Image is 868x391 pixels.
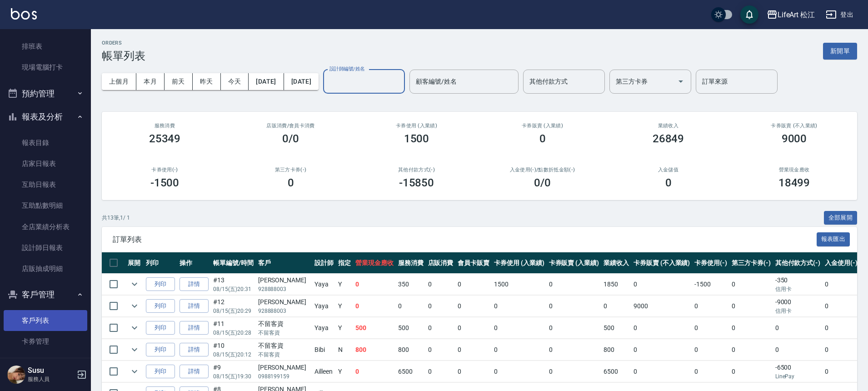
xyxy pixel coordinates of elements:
a: 報表匯出 [817,235,850,243]
th: 卡券使用 (入業績) [492,252,547,274]
td: 1500 [492,274,547,295]
td: 0 [353,361,396,382]
p: 08/15 (五) 20:28 [213,329,254,337]
p: 服務人員 [28,375,74,383]
td: 0 [729,317,773,339]
td: N [336,339,353,361]
th: 卡券使用(-) [692,252,729,274]
td: 0 [353,274,396,295]
a: 排班表 [4,36,87,57]
button: 客戶管理 [4,283,87,306]
h3: 0/0 [282,132,299,145]
td: 0 [426,339,456,361]
td: Yaya [312,274,336,295]
p: 信用卡 [775,285,821,293]
th: 店販消費 [426,252,456,274]
button: 報表匯出 [817,232,850,246]
td: Y [336,296,353,317]
th: 入金使用(-) [823,252,860,274]
td: 350 [396,274,426,295]
td: -6500 [773,361,823,382]
td: 0 [631,317,692,339]
td: #9 [211,361,256,382]
td: 0 [492,361,547,382]
a: 詳情 [180,277,209,291]
th: 會員卡販賣 [455,252,492,274]
button: 前天 [165,73,193,90]
p: 08/15 (五) 20:29 [213,307,254,315]
div: [PERSON_NAME] [258,276,310,285]
th: 展開 [125,252,144,274]
td: 0 [426,361,456,382]
div: [PERSON_NAME] [258,297,310,307]
img: Logo [11,8,37,20]
th: 帳單編號/時間 [211,252,256,274]
th: 設計師 [312,252,336,274]
p: 共 13 筆, 1 / 1 [102,214,130,222]
td: 0 [729,361,773,382]
p: 信用卡 [775,307,821,315]
button: 登出 [822,6,857,23]
td: #10 [211,339,256,361]
th: 服務消費 [396,252,426,274]
td: 0 [692,361,729,382]
td: 6500 [601,361,631,382]
h3: -1500 [150,176,180,189]
label: 設計師編號/姓名 [329,65,365,72]
h3: 0 [288,176,294,189]
td: 500 [396,317,426,339]
button: expand row [128,343,141,356]
button: expand row [128,365,141,378]
td: 0 [396,296,426,317]
p: 不留客資 [258,351,310,359]
button: 列印 [146,299,175,313]
a: 互助點數明細 [4,195,87,216]
button: 列印 [146,321,175,335]
td: 0 [823,296,860,317]
td: 0 [729,296,773,317]
p: 08/15 (五) 20:31 [213,285,254,293]
th: 其他付款方式(-) [773,252,823,274]
p: 928888003 [258,307,310,315]
a: 詳情 [180,365,209,379]
h3: 26849 [653,132,684,145]
button: [DATE] [249,73,284,90]
p: 0988199159 [258,372,310,381]
p: 不留客資 [258,329,310,337]
h3: 1500 [404,132,429,145]
td: Y [336,361,353,382]
h3: 帳單列表 [102,50,145,62]
td: 800 [601,339,631,361]
h5: Susu [28,366,74,375]
h2: ORDERS [102,40,145,46]
a: 客戶列表 [4,310,87,331]
h3: 9000 [782,132,807,145]
button: 列印 [146,277,175,291]
td: 0 [492,339,547,361]
div: 不留客資 [258,319,310,329]
div: [PERSON_NAME] [258,363,310,372]
a: 新開單 [823,46,857,55]
button: save [740,5,758,24]
th: 列印 [144,252,177,274]
td: #12 [211,296,256,317]
td: 0 [426,317,456,339]
td: 800 [396,339,426,361]
td: 0 [729,274,773,295]
td: #13 [211,274,256,295]
h2: 入金使用(-) /點數折抵金額(-) [490,167,594,173]
img: Person [7,366,25,384]
button: 今天 [221,73,249,90]
a: 詳情 [180,321,209,335]
a: 卡券管理 [4,331,87,352]
td: 0 [353,296,396,317]
h2: 卡券販賣 (入業績) [490,123,594,129]
th: 營業現金應收 [353,252,396,274]
td: #11 [211,317,256,339]
h3: 25349 [149,132,181,145]
td: 1850 [601,274,631,295]
p: 08/15 (五) 20:12 [213,351,254,359]
h2: 入金儲值 [616,167,720,173]
th: 操作 [177,252,211,274]
td: 0 [547,339,602,361]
